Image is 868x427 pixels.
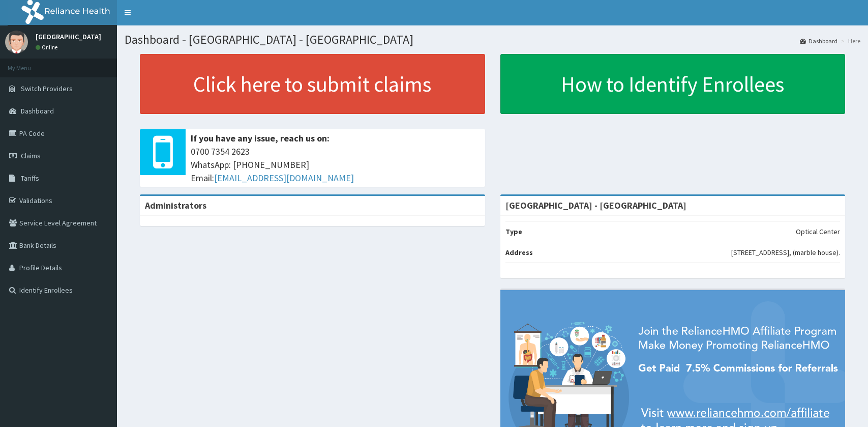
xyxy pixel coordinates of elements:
span: 0700 7354 2623 WhatsApp: [PHONE_NUMBER] Email: [191,145,480,184]
a: How to Identify Enrollees [500,54,846,114]
strong: [GEOGRAPHIC_DATA] - [GEOGRAPHIC_DATA] [505,200,686,211]
b: Administrators [145,200,206,211]
b: If you have any issue, reach us on: [191,132,330,144]
p: Optical Center [796,226,840,237]
a: Click here to submit claims [140,54,485,114]
span: Switch Providers [21,84,73,93]
b: Address [505,248,533,257]
span: Claims [21,151,41,160]
h1: Dashboard - [GEOGRAPHIC_DATA] - [GEOGRAPHIC_DATA] [125,33,860,46]
p: [STREET_ADDRESS], (marble house). [731,247,840,258]
span: Dashboard [21,106,54,116]
a: Online [36,44,60,51]
a: [EMAIL_ADDRESS][DOMAIN_NAME] [214,172,354,184]
span: Tariffs [21,174,39,183]
img: User Image [5,31,28,53]
li: Here [839,37,860,45]
b: Type [505,227,522,236]
p: [GEOGRAPHIC_DATA] [36,33,101,40]
a: Dashboard [800,37,837,45]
